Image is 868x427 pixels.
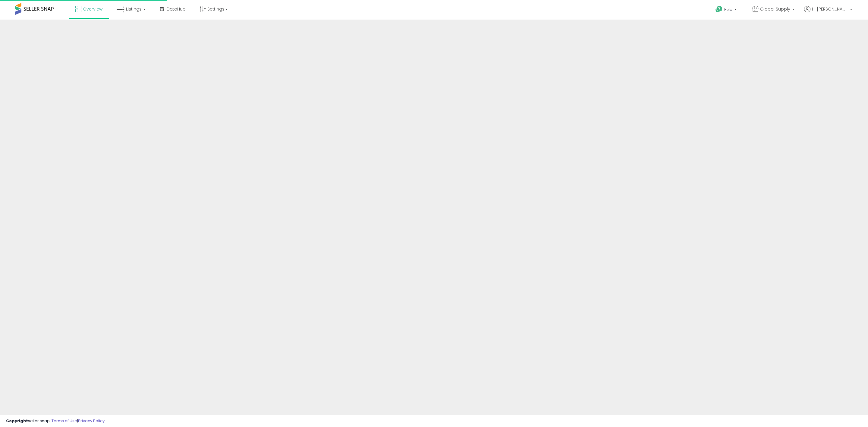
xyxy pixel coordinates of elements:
span: Help [724,7,732,12]
span: Global Supply [760,6,790,12]
span: Overview [83,6,102,12]
span: Hi [PERSON_NAME] [812,6,848,12]
i: Get Help [715,5,723,13]
span: Listings [126,6,142,12]
a: Help [711,1,743,20]
span: DataHub [167,6,186,12]
a: Hi [PERSON_NAME] [804,6,852,20]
